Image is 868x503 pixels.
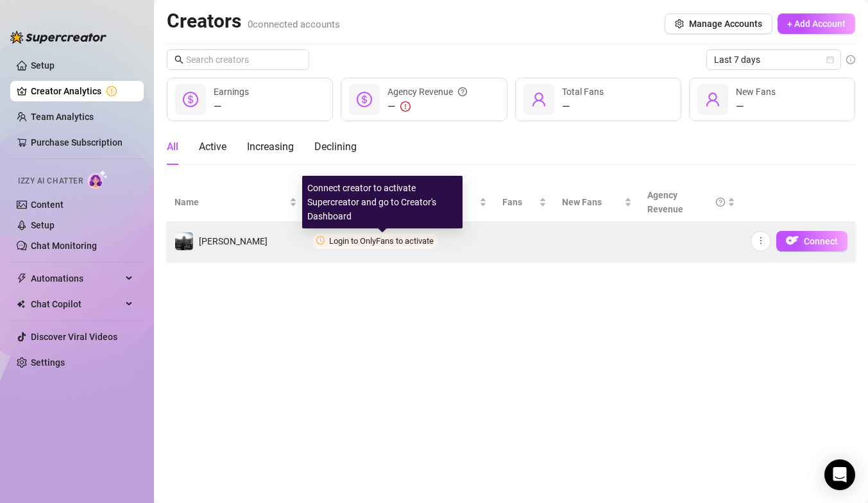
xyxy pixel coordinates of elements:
span: question-circle [458,85,467,99]
div: Agency Revenue [647,188,725,216]
input: Search creators [186,53,291,67]
button: Manage Accounts [665,13,772,34]
img: Anne [175,232,193,250]
img: OF [786,234,799,247]
a: Purchase Subscription [31,132,133,153]
a: Creator Analytics exclamation-circle [31,81,133,101]
span: Total Fans [562,87,604,97]
span: Earnings [214,87,249,97]
button: + Add Account [778,13,855,34]
img: Chat Copilot [17,300,25,309]
a: Discover Viral Videos [31,332,117,342]
span: user [531,92,547,107]
span: Last 7 days [714,50,833,69]
div: Connect creator to activate Supercreator and go to Creator's Dashboard [302,176,463,228]
span: user [705,92,720,107]
a: Settings [31,357,65,368]
img: logo-BBDzfeDw.svg [10,31,106,44]
span: exclamation-circle [400,101,411,112]
th: New Fans [554,183,640,222]
th: Name [167,183,305,222]
a: Team Analytics [31,112,94,122]
th: Fans [495,183,554,222]
span: New Fans [736,87,776,97]
div: Increasing [247,139,294,155]
span: clock-circle [316,236,325,244]
div: All [167,139,178,155]
span: dollar-circle [183,92,198,107]
h2: Creators [167,9,340,33]
span: more [756,236,765,245]
span: Automations [31,268,122,289]
span: thunderbolt [17,273,27,284]
span: setting [675,19,684,28]
span: Name [174,195,287,209]
span: Connect [804,236,838,246]
span: + Add Account [787,19,846,29]
div: — [736,99,776,114]
span: [PERSON_NAME] [199,236,268,246]
a: Setup [31,220,55,230]
span: New Fans [562,195,622,209]
a: Content [31,200,64,210]
img: AI Chatter [88,170,108,189]
span: calendar [826,56,834,64]
div: Active [199,139,226,155]
div: — [562,99,604,114]
span: Izzy AI Chatter [18,175,83,187]
span: 0 connected accounts [248,19,340,30]
span: Fans [502,195,536,209]
span: info-circle [846,55,855,64]
div: Agency Revenue [387,85,467,99]
span: search [174,55,183,64]
div: Open Intercom Messenger [824,459,855,490]
button: OFConnect [776,231,847,251]
div: — [214,99,249,114]
a: Chat Monitoring [31,241,97,251]
div: — [387,99,467,114]
span: Manage Accounts [689,19,762,29]
span: Chat Copilot [31,294,122,314]
div: Declining [314,139,357,155]
span: dollar-circle [357,92,372,107]
a: Setup [31,60,55,71]
span: Login to OnlyFans to activate [329,236,434,246]
span: question-circle [716,188,725,216]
